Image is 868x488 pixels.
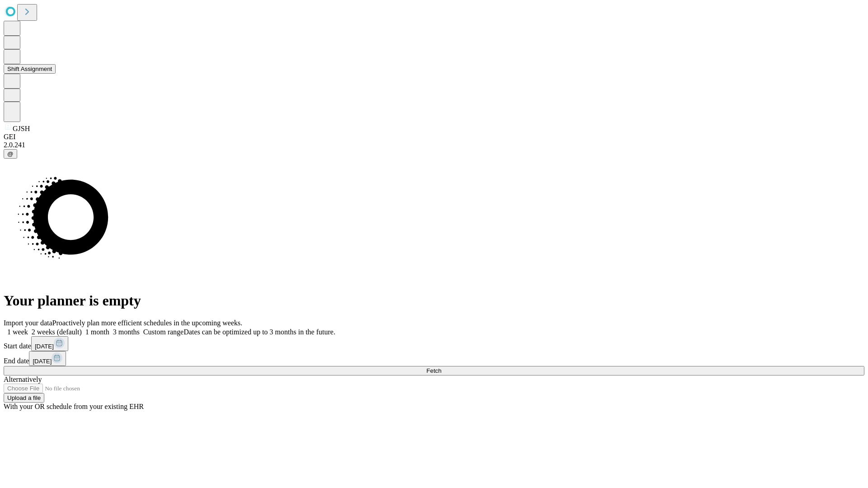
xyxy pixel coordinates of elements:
[7,150,14,157] span: @
[7,328,28,336] span: 1 week
[35,343,54,350] span: [DATE]
[4,375,42,383] span: Alternatively
[31,336,68,351] button: [DATE]
[29,351,66,366] button: [DATE]
[4,292,864,309] h1: Your planner is empty
[4,141,864,149] div: 2.0.241
[13,125,30,132] span: GJSH
[4,149,17,159] button: @
[33,358,52,365] span: [DATE]
[4,403,144,410] span: With your OR schedule from your existing EHR
[4,393,44,403] button: Upload a file
[4,64,56,74] button: Shift Assignment
[184,328,335,336] span: Dates can be optimized up to 3 months in the future.
[143,328,184,336] span: Custom range
[4,366,864,375] button: Fetch
[113,328,140,336] span: 3 months
[4,133,864,141] div: GEI
[52,319,242,327] span: Proactively plan more efficient schedules in the upcoming weeks.
[426,367,441,374] span: Fetch
[4,319,52,327] span: Import your data
[85,328,109,336] span: 1 month
[32,328,82,336] span: 2 weeks (default)
[4,351,864,366] div: End date
[4,336,864,351] div: Start date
